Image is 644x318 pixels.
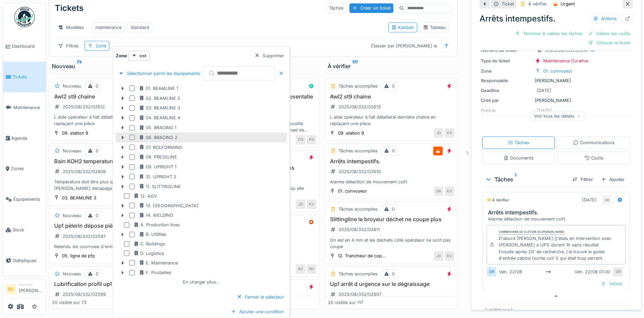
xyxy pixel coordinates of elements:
[339,226,380,233] div: 2025/08/332/02611
[139,183,181,190] div: 11. SLITTINGLINE
[584,155,603,161] div: Coûts
[585,38,633,47] div: Clôturer le ticket
[531,111,584,121] div: Voir tous les détails
[13,227,43,233] span: Stock
[391,24,414,31] div: Kanban
[602,195,611,205] div: GR
[13,104,43,111] span: Maintenance
[139,124,176,131] div: 05. BRACING 1
[139,260,178,266] div: E. Maintenance
[481,87,532,94] div: Deadline
[481,77,532,84] div: Responsable
[96,212,98,219] div: 0
[13,257,43,264] span: Statistiques
[116,69,203,78] div: Sélectionner parmi les équipements
[328,179,454,185] div: Alarme détection de mouvement coil1.
[63,291,106,298] div: 2025/08/332/02599
[339,104,381,110] div: 2025/08/332/02613
[392,271,395,277] div: 0
[139,105,180,111] div: 03. BEAMLINE 3
[480,13,633,25] div: Arrêts intempestifs.
[62,253,95,259] div: 05. ligne de pfp
[537,87,551,94] div: [DATE]
[52,93,178,100] h3: Awl2 st9 chaine
[528,1,547,7] div: À vérifier
[328,158,454,165] h3: Arrêts intempestifs.
[423,24,446,31] div: Tableau
[296,199,305,209] div: JD
[590,14,620,24] div: Actions
[481,68,532,74] div: Zone
[139,134,177,141] div: 06. BRACING 2
[570,175,596,184] div: Filtrer
[488,209,627,216] h3: Arrêts intempestifs.
[481,77,631,84] div: [PERSON_NAME]
[139,95,180,102] div: 02. BEAMLINE 2
[307,264,316,274] div: NV
[62,195,96,201] div: 03. BEAMLINE 3
[77,62,82,70] sup: 73
[339,206,378,212] div: Tâches accomplies
[392,83,395,89] div: 0
[252,51,287,60] div: Supprimer
[11,165,43,172] span: Zones
[52,114,178,127] div: L aide opérateur à fait détaillerai dernière chaîne en replaçant une pièce
[481,97,631,104] div: [PERSON_NAME]
[339,168,381,175] div: 2025/08/332/02610
[13,74,43,80] span: Tickets
[139,154,177,160] div: 08. PRESSLINE
[338,253,386,259] div: 12. Trancheur de cop...
[52,281,178,287] h3: Lubrification profil up1
[62,130,88,136] div: 09. station 9
[139,115,180,121] div: 04. BEAMLINE 4
[63,104,105,110] div: 2025/08/332/02612
[434,186,443,196] div: GR
[349,3,393,13] div: Créer un ticket
[543,68,572,74] div: 01. convoyeur
[130,24,149,31] div: Standard
[561,1,575,7] div: Urgent
[328,93,454,100] h3: Awl2 st9 chaine
[63,83,81,89] div: Nouveau
[96,148,98,154] div: 0
[328,281,454,287] h3: Up1 arrêt d urgence sur le dégraissage
[52,223,178,229] h3: Up1 pèlerin dépose pièce
[339,148,378,154] div: Tâches accomplies
[139,202,198,209] div: 13. [GEOGRAPHIC_DATA]
[485,307,513,313] div: 1 visible sur 1
[434,251,443,261] div: JD
[445,251,454,261] div: KV
[488,216,627,222] div: Alarme détection de mouvement coil1.
[6,284,16,294] li: RG
[445,186,454,196] div: KV
[326,3,347,13] div: Tâches
[55,22,87,32] div: Modèles
[52,62,179,70] div: Nouveau
[481,58,532,64] div: Type de ticket
[234,292,287,302] div: Fermer le sélecteur
[133,222,180,228] div: A. Production lines
[502,1,514,7] div: Ticket
[338,130,364,136] div: 09. station 9
[485,175,567,183] div: Tâches
[133,250,164,257] div: D. Logistics
[499,230,564,234] div: Commentaire de clôture de [PERSON_NAME]
[613,267,623,276] div: GR
[52,158,178,165] h3: Bain KOH2 temperature bas
[12,43,43,49] span: Dashboard
[96,271,98,277] div: 0
[445,128,454,138] div: KV
[296,135,305,145] div: DG
[19,282,43,287] div: Manager
[339,83,378,89] div: Tâches accomplies
[139,85,178,92] div: 01. BEAMLINE 1
[140,52,146,59] strong: est
[116,52,127,59] strong: Zone
[339,291,381,298] div: 2025/08/332/02607
[352,62,358,70] sup: 117
[339,271,378,277] div: Tâches accomplies
[19,282,43,297] li: [PERSON_NAME]
[328,216,454,223] h3: Slittingline le broyeur déchet ne coupe plus
[582,197,597,203] div: [DATE]
[55,41,82,51] div: Filtres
